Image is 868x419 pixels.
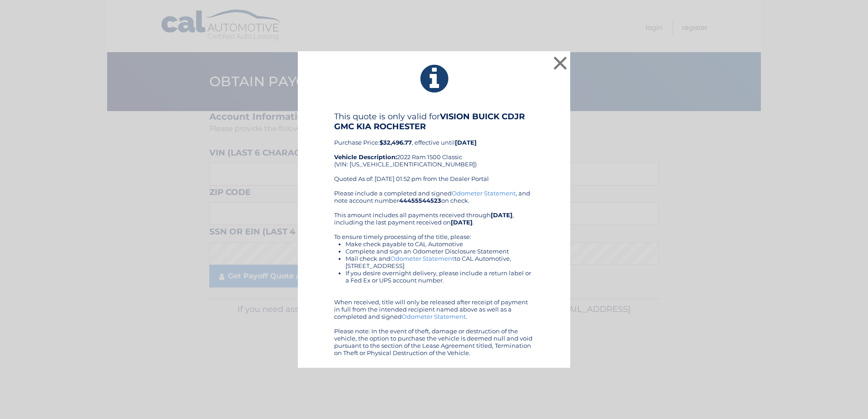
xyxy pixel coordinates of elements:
[399,197,441,204] b: 44455544523
[452,190,516,197] a: Odometer Statement
[451,219,473,226] b: [DATE]
[334,190,534,356] div: Please include a completed and signed , and note account number on check. This amount includes al...
[380,139,412,146] b: $32,496.77
[402,313,466,320] a: Odometer Statement
[334,112,534,132] h4: This quote is only valid for
[334,153,397,161] strong: Vehicle Description:
[551,54,569,72] button: ×
[390,255,454,262] a: Odometer Statement
[345,269,534,284] li: If you desire overnight delivery, please include a return label or a Fed Ex or UPS account number.
[345,248,534,255] li: Complete and sign an Odometer Disclosure Statement
[491,211,513,219] b: [DATE]
[334,112,525,132] b: VISION BUICK CDJR GMC KIA ROCHESTER
[334,112,534,190] div: Purchase Price: , effective until 2022 Ram 1500 Classic (VIN: [US_VEHICLE_IDENTIFICATION_NUMBER])...
[455,139,477,146] b: [DATE]
[345,255,534,269] li: Mail check and to CAL Automotive, [STREET_ADDRESS]
[345,240,534,248] li: Make check payable to CAL Automotive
